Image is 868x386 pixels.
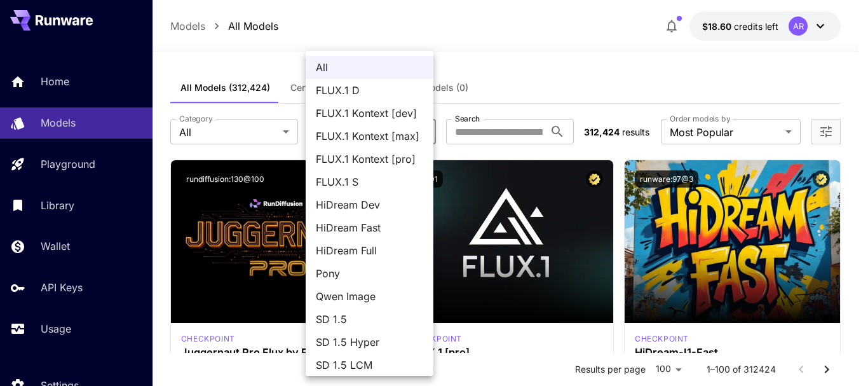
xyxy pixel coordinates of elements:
span: FLUX.1 S [316,174,423,190]
span: FLUX.1 D [316,83,423,98]
span: Pony [316,266,423,281]
span: SD 1.5 LCM [316,357,423,373]
span: All [316,60,423,75]
span: HiDream Full [316,243,423,258]
span: FLUX.1 Kontext [dev] [316,106,423,121]
span: SD 1.5 Hyper [316,334,423,350]
span: Qwen Image [316,289,423,304]
span: SD 1.5 [316,312,423,327]
span: FLUX.1 Kontext [pro] [316,151,423,167]
span: HiDream Fast [316,220,423,235]
span: FLUX.1 Kontext [max] [316,128,423,144]
span: HiDream Dev [316,197,423,212]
